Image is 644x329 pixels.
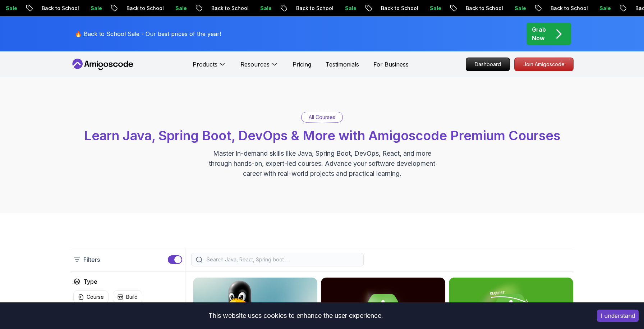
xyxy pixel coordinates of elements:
a: Testimonials [326,60,359,69]
button: Products [193,60,226,74]
p: Grab Now [532,25,546,42]
p: All Courses [309,114,335,121]
p: Build [126,293,138,301]
a: For Business [373,60,409,69]
p: Dashboard [466,58,510,71]
p: Back to School [36,5,85,12]
button: Course [73,290,109,304]
p: Sale [254,5,277,12]
button: Accept cookies [597,310,639,322]
p: Sale [509,5,532,12]
input: Search Java, React, Spring boot ... [205,256,359,263]
span: Learn Java, Spring Boot, DevOps & More with Amigoscode Premium Courses [84,128,560,143]
p: Back to School [375,5,424,12]
p: Back to School [460,5,509,12]
a: Dashboard [466,58,510,71]
p: Resources [240,60,270,69]
p: Sale [85,5,108,12]
p: Sale [424,5,447,12]
button: Resources [240,60,278,74]
p: Sale [594,5,617,12]
p: 🔥 Back to School Sale - Our best prices of the year! [75,29,221,38]
p: Master in-demand skills like Java, Spring Boot, DevOps, React, and more through hands-on, expert-... [201,148,443,179]
p: Back to School [290,5,339,12]
a: Pricing [293,60,311,69]
div: This website uses cookies to enhance the user experience. [5,308,586,324]
p: Filters [83,255,100,264]
p: Products [193,60,217,69]
p: Sale [170,5,193,12]
p: Back to School [121,5,170,12]
p: Join Amigoscode [515,58,573,71]
p: Sale [339,5,362,12]
button: Build [113,290,142,304]
h2: Type [83,277,97,286]
p: Back to School [545,5,594,12]
p: Course [87,293,104,301]
p: Back to School [206,5,254,12]
a: Join Amigoscode [514,58,574,71]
